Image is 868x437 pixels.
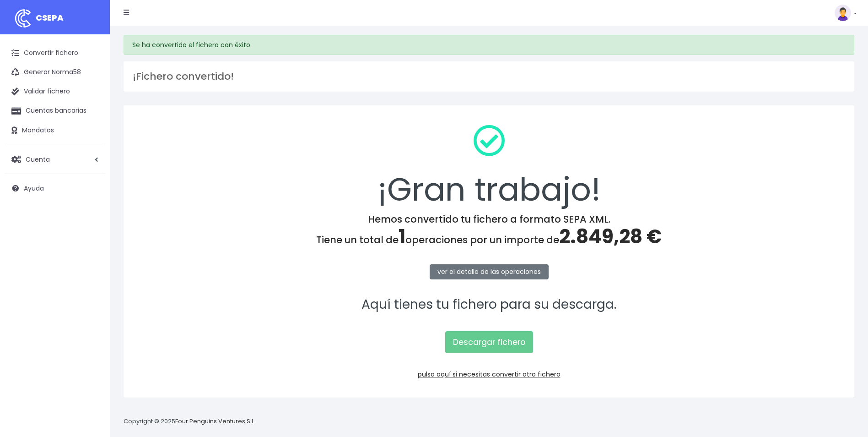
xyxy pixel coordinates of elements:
a: ver el detalle de las operaciones [430,264,549,279]
div: ¡Gran trabajo! [135,117,842,213]
p: Copyright © 2025 . [124,417,257,426]
a: pulsa aquí si necesitas convertir otro fichero [418,370,561,379]
h3: ¡Fichero convertido! [133,71,845,82]
a: Convertir fichero [5,44,105,63]
a: Four Penguins Ventures S.L. [175,417,255,426]
a: Ayuda [5,179,105,198]
a: Generar Norma58 [5,63,105,82]
h4: Hemos convertido tu fichero a formato SEPA XML. Tiene un total de operaciones por un importe de [135,213,842,248]
p: Aquí tienes tu fichero para su descarga. [135,295,842,315]
a: Cuentas bancarias [5,101,105,120]
span: Ayuda [24,184,44,193]
span: Cuenta [26,154,50,164]
span: CSEPA [36,12,64,23]
a: Cuenta [5,150,105,169]
span: 2.849,28 € [559,223,662,250]
a: Descargar fichero [445,331,533,353]
img: logo [11,7,34,30]
a: Mandatos [5,121,105,140]
a: Validar fichero [5,82,105,101]
div: Se ha convertido el fichero con éxito [124,35,854,55]
img: profile [835,5,851,21]
span: 1 [399,223,405,250]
